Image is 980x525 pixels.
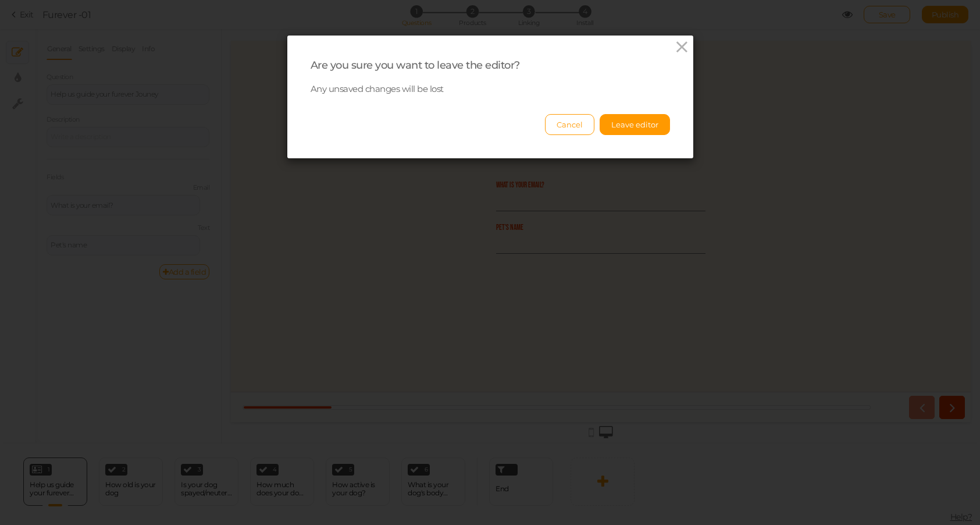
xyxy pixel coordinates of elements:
div: What is your email? [265,140,475,149]
button: Leave editor [600,114,670,135]
div: Are you sure you want to leave the editor? [311,59,670,72]
div: Pet's name [265,182,475,191]
button: Cancel [545,114,594,135]
p: Any unsaved changes will be lost [311,84,670,95]
div: Help us guide your furever Jouney [290,100,450,116]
